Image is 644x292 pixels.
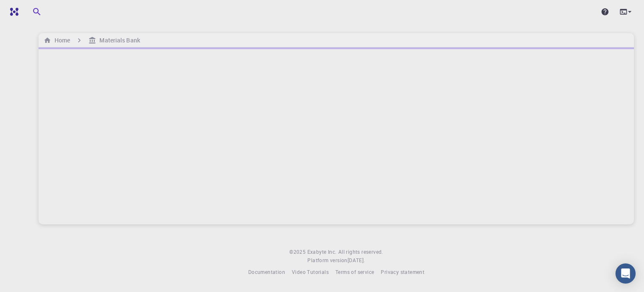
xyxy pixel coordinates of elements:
span: Exabyte Inc. [307,248,337,255]
a: [DATE]. [348,256,365,265]
nav: breadcrumb [42,36,142,45]
h6: Home [51,36,70,45]
h6: Materials Bank [96,36,140,45]
a: Exabyte Inc. [307,248,337,256]
a: Video Tutorials [292,268,329,276]
span: Documentation [248,268,285,275]
span: Platform version [307,256,347,265]
span: © 2025 [289,248,307,256]
img: logo [7,8,18,16]
span: All rights reserved. [338,248,383,256]
span: Video Tutorials [292,268,329,275]
div: Open Intercom Messenger [615,263,636,284]
span: Privacy statement [381,268,424,275]
span: [DATE] . [348,257,365,263]
a: Documentation [248,268,285,276]
a: Terms of service [335,268,374,276]
a: Privacy statement [381,268,424,276]
span: Terms of service [335,268,374,275]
